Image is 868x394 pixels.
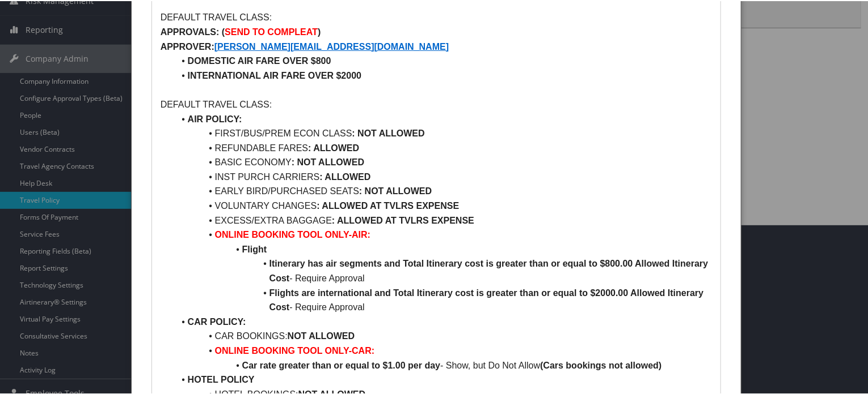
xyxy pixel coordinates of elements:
[174,169,713,183] li: INST PURCH CARRIERS
[174,212,713,227] li: EXCESS/EXTRA BAGGAGE
[308,142,359,152] strong: : ALLOWED
[174,125,713,140] li: FIRST/BUS/PREM ECON CLASS
[288,330,355,340] strong: NOT ALLOWED
[188,55,331,65] strong: DOMESTIC AIR FARE OVER $800
[161,9,713,24] p: DEFAULT TRAVEL CLASS:
[318,26,321,36] strong: )
[188,374,255,383] strong: HOTEL POLICY
[352,127,425,137] strong: : NOT ALLOWED
[174,328,713,342] li: CAR BOOKINGS:
[332,215,474,224] strong: : ALLOWED AT TVLRS EXPENSE
[319,171,370,181] strong: : ALLOWED
[174,285,713,314] li: - Require Approval
[188,70,361,79] strong: INTERNATIONAL AIR FARE OVER $2000
[174,140,713,155] li: REFUNDABLE FARES
[215,345,375,354] strong: ONLINE BOOKING TOOL ONLY-CAR:
[292,156,364,166] strong: : NOT ALLOWED
[214,41,449,50] a: [PERSON_NAME][EMAIL_ADDRESS][DOMAIN_NAME]
[269,287,706,311] strong: Flights are international and Total Itinerary cost is greater than or equal to $2000.00 Allowed I...
[242,359,440,369] strong: Car rate greater than or equal to $1.00 per day
[359,185,432,195] strong: : NOT ALLOWED
[161,96,713,111] p: DEFAULT TRAVEL CLASS:
[174,183,713,198] li: EARLY BIRD/PURCHASED SEATS
[188,316,246,326] strong: CAR POLICY:
[242,243,267,253] strong: Flight
[540,359,661,369] strong: (Cars bookings not allowed)
[174,198,713,212] li: VOLUNTARY CHANGES
[269,258,711,282] strong: Itinerary has air segments and Total Itinerary cost is greater than or equal to $800.00 Allowed I...
[161,26,225,36] strong: APPROVALS: (
[188,113,242,123] strong: AIR POLICY:
[317,200,459,209] strong: : ALLOWED AT TVLRS EXPENSE
[174,255,713,284] li: - Require Approval
[225,26,318,36] strong: SEND TO COMPLEAT
[161,41,214,50] strong: APPROVER:
[174,357,713,372] li: - Show, but Do Not Allow
[215,229,370,238] strong: ONLINE BOOKING TOOL ONLY-AIR:
[174,154,713,169] li: BASIC ECONOMY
